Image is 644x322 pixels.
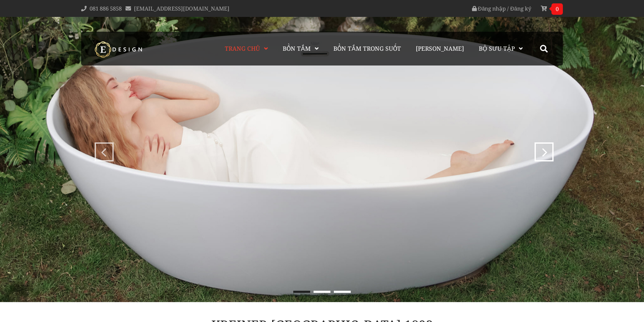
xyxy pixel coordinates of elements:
[472,32,529,65] a: Bộ Sưu Tập
[97,142,107,153] div: prev
[90,5,122,12] a: 081 886 5858
[416,44,464,52] span: [PERSON_NAME]
[276,32,325,65] a: Bồn Tắm
[479,44,515,52] span: Bộ Sưu Tập
[327,32,407,65] a: Bồn Tắm Trong Suốt
[333,44,401,52] span: Bồn Tắm Trong Suốt
[87,41,151,58] img: logo Kreiner Germany - Edesign Interior
[409,32,470,65] a: [PERSON_NAME]
[283,44,311,52] span: Bồn Tắm
[507,5,509,12] span: /
[537,142,547,153] div: next
[221,32,274,65] a: Trang chủ
[551,3,563,15] span: 0
[134,5,229,12] a: [EMAIL_ADDRESS][DOMAIN_NAME]
[225,44,260,52] span: Trang chủ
